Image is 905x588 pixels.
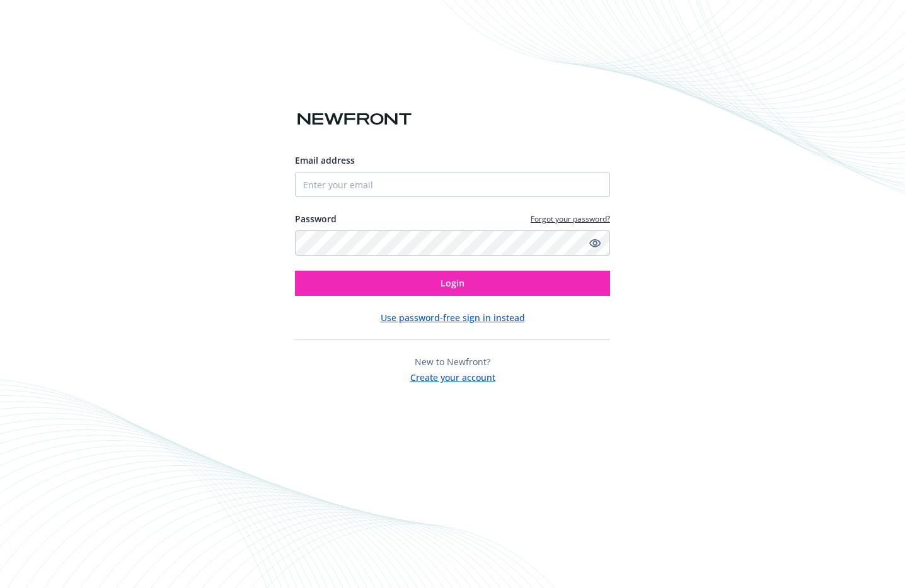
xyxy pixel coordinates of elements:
a: Forgot your password? [531,213,610,224]
img: Newfront logo [295,108,414,130]
span: Email address [295,154,355,166]
button: Create your account [410,368,495,384]
button: Use password-free sign in instead [381,311,525,324]
label: Password [295,212,337,225]
button: Login [295,271,610,296]
input: Enter your email [295,172,610,197]
span: Login [441,277,464,289]
input: Enter your password [295,230,610,256]
a: Show password [587,235,602,251]
span: New to Newfront? [415,356,490,368]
